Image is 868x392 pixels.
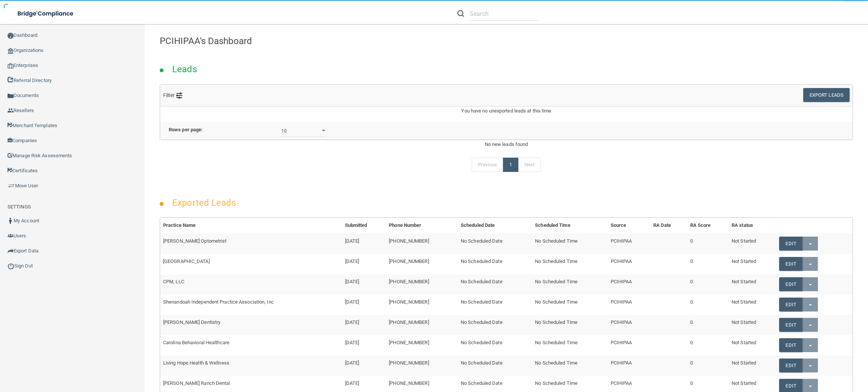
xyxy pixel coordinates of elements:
[160,233,342,254] td: [PERSON_NAME] Optometrist
[650,218,687,233] th: RA Date
[8,93,14,99] img: icon-documents.8dae5593.png
[803,88,850,102] button: Export Leads
[687,356,729,376] td: 0
[608,233,650,254] td: PCIHIPAA
[458,335,532,356] td: No Scheduled Date
[165,192,243,213] h2: Exported Leads
[503,158,518,172] a: 1
[342,295,386,315] td: [DATE]
[342,254,386,274] td: [DATE]
[779,318,802,332] a: Edit
[8,33,14,39] img: ic_dashboard_dark.d01f4a41.png
[687,254,729,274] td: 0
[518,158,541,172] a: Next
[342,335,386,356] td: [DATE]
[8,48,14,54] img: organization-icon.f8decf85.png
[458,218,532,233] th: Scheduled Date
[8,63,14,68] img: enterprise.0d942306.png
[458,315,532,335] td: No Scheduled Date
[779,338,802,352] a: Edit
[8,108,14,114] img: ic_reseller.de258add.png
[160,315,342,335] td: [PERSON_NAME] Dentistry
[532,254,607,274] td: No Scheduled Time
[729,356,776,376] td: Not Started
[386,233,458,254] td: [PHONE_NUMBER]
[8,263,14,269] img: ic_power_dark.7ecde6b1.png
[458,233,532,254] td: No Scheduled Date
[160,274,342,295] td: CPM, LLC
[458,254,532,274] td: No Scheduled Date
[779,237,802,251] a: Edit
[160,335,342,356] td: Carolina Behavioral Healthcare
[176,93,182,99] img: icon-filter@2x.21656d0b.png
[8,233,14,239] img: icon-users.e205127d.png
[386,295,458,315] td: [PHONE_NUMBER]
[608,315,650,335] td: PCIHIPAA
[687,233,729,254] td: 0
[386,315,458,335] td: [PHONE_NUMBER]
[386,274,458,295] td: [PHONE_NUMBER]
[458,274,532,295] td: No Scheduled Date
[608,335,650,356] td: PCIHIPAA
[729,233,776,254] td: Not Started
[458,356,532,376] td: No Scheduled Date
[8,218,14,224] img: ic_user_dark.df1a06c3.png
[342,315,386,335] td: [DATE]
[608,356,650,376] td: PCIHIPAA
[342,356,386,376] td: [DATE]
[342,274,386,295] td: [DATE]
[532,295,607,315] td: No Scheduled Time
[532,218,607,233] th: Scheduled Time
[386,254,458,274] td: [PHONE_NUMBER]
[470,7,539,21] input: Search
[8,202,31,211] label: SETTINGS
[165,59,205,80] h2: Leads
[729,295,776,315] td: Not Started
[160,295,342,315] td: Shenandoah Independent Practice Association, Inc
[163,92,182,98] span: Filter
[386,356,458,376] td: [PHONE_NUMBER]
[160,254,342,274] td: [GEOGRAPHIC_DATA]
[729,274,776,295] td: Not Started
[532,356,607,376] td: No Scheduled Time
[608,274,650,295] td: PCIHIPAA
[608,295,650,315] td: PCIHIPAA
[608,218,650,233] th: Source
[458,295,532,315] td: No Scheduled Date
[11,6,81,21] img: bridge_compliance_login_screen.278c3ca4.svg
[687,218,729,233] th: RA Score
[386,335,458,356] td: [PHONE_NUMBER]
[169,127,203,132] b: Rows per page:
[532,335,607,356] td: No Scheduled Time
[687,315,729,335] td: 0
[342,218,386,233] th: Submitted
[687,335,729,356] td: 0
[532,274,607,295] td: No Scheduled Time
[779,277,802,291] a: Edit
[779,257,802,271] a: Edit
[532,233,607,254] td: No Scheduled Time
[729,315,776,335] td: Not Started
[160,106,853,122] div: You have no unexported leads at this time
[342,233,386,254] td: [DATE]
[779,298,802,311] a: Edit
[687,274,729,295] td: 0
[457,10,464,17] img: ic-search.3b580494.png
[779,359,802,372] a: Edit
[160,356,342,376] td: Living Hope Health & Wellness
[687,295,729,315] td: 0
[729,254,776,274] td: Not Started
[386,218,458,233] th: Phone Number
[532,315,607,335] td: No Scheduled Time
[154,140,859,149] div: No new leads found
[8,182,15,190] img: briefcase.64adab9b.png
[608,254,650,274] td: PCIHIPAA
[160,218,342,233] th: Practice Name
[472,158,503,172] a: Previous
[729,335,776,356] td: Not Started
[729,218,776,233] th: RA status
[8,248,14,254] img: icon-export.b9366987.png
[160,36,853,46] h4: PCIHIPAA's Dashboard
